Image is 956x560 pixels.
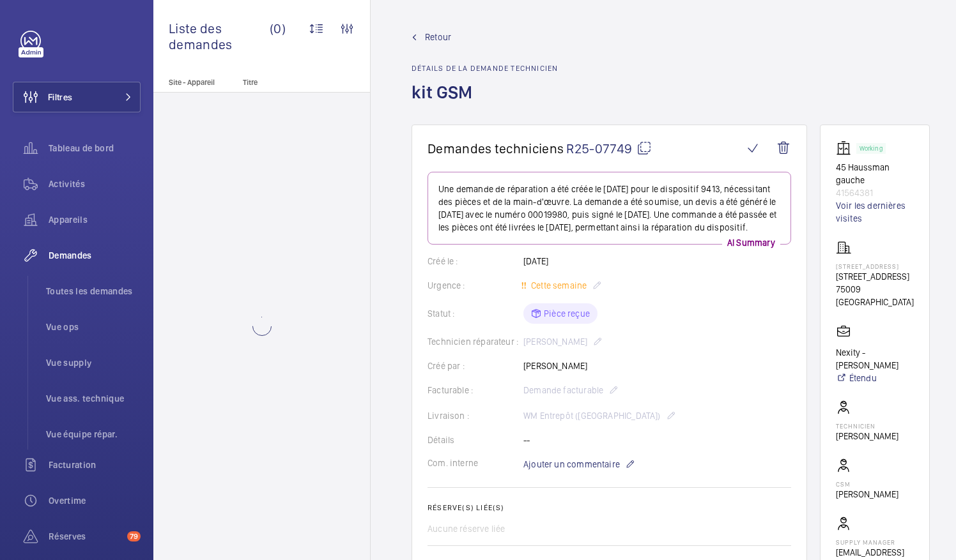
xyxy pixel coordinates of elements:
span: Toutes les demandes [46,285,141,298]
span: Ajouter un commentaire [523,458,620,471]
span: Demandes techniciens [428,140,564,156]
a: Étendu [836,372,914,384]
span: Overtime [49,494,141,507]
p: 45 Haussman gauche [836,161,914,186]
p: 75009 [GEOGRAPHIC_DATA] [836,283,914,308]
span: Liste des demandes [169,20,270,52]
p: Working [860,146,883,151]
a: Voir les dernières visites [836,199,914,225]
p: [STREET_ADDRESS] [836,270,914,283]
span: Activités [49,178,141,190]
p: CSM [836,480,898,488]
p: [PERSON_NAME] [836,488,898,501]
h2: Détails de la demande technicien [412,64,558,73]
span: Vue ass. technique [46,392,141,405]
h1: kit GSM [412,80,558,125]
span: Filtres [48,91,72,103]
span: Vue supply [46,356,141,369]
p: 41564381 [836,186,914,199]
h2: Réserve(s) liée(s) [428,503,791,512]
span: Appareils [49,213,141,226]
p: Site - Appareil [153,78,238,87]
span: Vue ops [46,321,141,333]
span: 79 [127,531,141,541]
img: elevator.svg [836,140,856,156]
span: Demandes [49,249,141,262]
span: Retour [425,31,451,43]
p: Titre [243,78,327,87]
p: [STREET_ADDRESS] [836,262,914,270]
p: Une demande de réparation a été créée le [DATE] pour le dispositif 9413, nécessitant des pièces e... [438,183,780,234]
p: AI Summary [722,236,780,249]
button: Filtres [13,82,141,112]
p: [PERSON_NAME] [836,430,898,443]
span: Vue équipe répar. [46,428,141,441]
span: Réserves [49,530,122,543]
p: Nexity - [PERSON_NAME] [836,346,914,372]
span: Tableau de bord [49,142,141,155]
p: Technicien [836,422,898,430]
span: R25-07749 [566,140,652,156]
p: Supply manager [836,538,914,546]
span: Facturation [49,458,141,471]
